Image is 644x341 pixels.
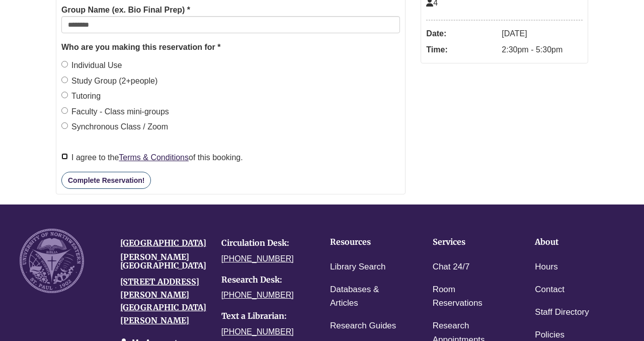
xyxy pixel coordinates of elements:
[426,42,497,58] dt: Time:
[20,229,84,293] img: UNW seal
[61,75,157,88] label: Study Group (2+people)
[61,105,169,118] label: Faculty - Class mini-groups
[535,238,606,247] h4: About
[61,90,101,103] label: Tutoring
[221,239,307,248] h4: Circulation Desk:
[221,291,294,299] a: [PHONE_NUMBER]
[61,92,68,98] input: Tutoring
[120,277,206,325] a: [STREET_ADDRESS][PERSON_NAME][GEOGRAPHIC_DATA][PERSON_NAME]
[535,305,589,320] a: Staff Directory
[61,41,400,54] legend: Who are you making this reservation for *
[61,151,243,164] label: I agree to the of this booking.
[330,238,401,247] h4: Resources
[426,26,497,42] dt: Date:
[433,238,504,247] h4: Services
[120,238,206,248] a: [GEOGRAPHIC_DATA]
[535,260,557,275] a: Hours
[221,276,307,285] h4: Research Desk:
[61,61,68,67] input: Individual Use
[221,254,294,263] a: [PHONE_NUMBER]
[120,253,206,270] h4: [PERSON_NAME][GEOGRAPHIC_DATA]
[330,283,401,311] a: Databases & Articles
[61,153,68,160] input: I agree to theTerms & Conditionsof this booking.
[61,77,68,83] input: Study Group (2+people)
[330,319,396,333] a: Research Guides
[535,283,565,297] a: Contact
[61,120,168,133] label: Synchronous Class / Zoom
[61,122,68,129] input: Synchronous Class / Zoom
[61,107,68,114] input: Faculty - Class mini-groups
[433,260,470,275] a: Chat 24/7
[221,312,307,321] h4: Text a Librarian:
[61,172,151,189] button: Complete Reservation!
[330,260,386,275] a: Library Search
[502,26,583,42] dd: [DATE]
[119,153,189,162] a: Terms & Conditions
[433,283,504,311] a: Room Reservations
[221,327,294,336] a: [PHONE_NUMBER]
[61,4,190,17] label: Group Name (ex. Bio Final Prep) *
[502,42,583,58] dd: 2:30pm - 5:30pm
[61,59,122,72] label: Individual Use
